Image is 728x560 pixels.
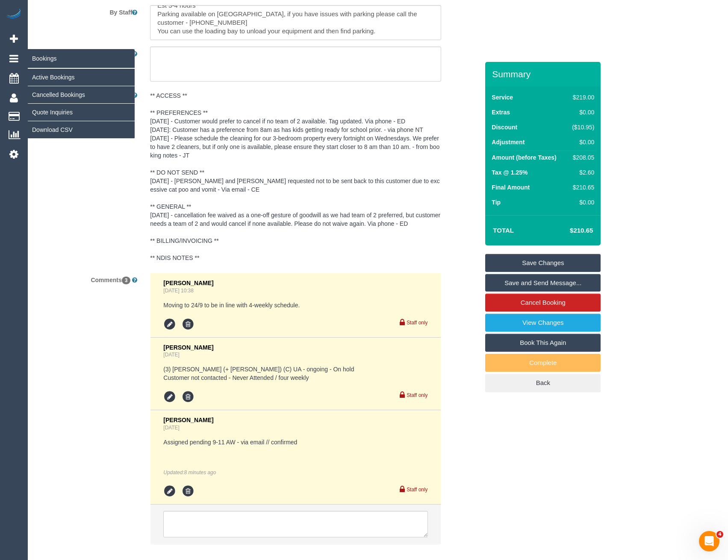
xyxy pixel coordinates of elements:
a: Cancel Booking [485,294,601,312]
a: Book This Again [485,334,601,352]
img: Automaid Logo [5,9,22,20]
a: Back [485,374,601,392]
div: $219.00 [569,93,595,102]
span: Bookings [28,49,135,68]
a: Save and Send Message... [485,274,601,292]
a: [DATE] [163,425,179,431]
a: [DATE] 10:38 [163,288,194,294]
h3: Summary [492,69,596,79]
em: Updated: [163,470,216,475]
label: Final Amount [492,183,530,192]
iframe: Intercom live chat [699,531,719,551]
div: $0.00 [569,138,595,146]
pre: (3) [PERSON_NAME] (+ [PERSON_NAME]) (C) UA - ongoing - On hold Customer not contacted - Never Att... [163,365,427,382]
label: Discount [492,123,517,131]
div: $0.00 [569,198,595,207]
ul: Bookings [28,68,135,139]
pre: Moving to 24/9 to be in line with 4-weekly schedule. [163,301,427,309]
span: 4 [716,531,723,538]
span: Sep 22, 2025 09:19 [184,470,216,475]
a: Cancelled Bookings [28,86,135,103]
a: Quote Inquiries [28,104,135,121]
div: $0.00 [569,108,595,117]
small: Staff only [407,392,427,398]
label: By Staff [30,5,144,17]
small: Staff only [407,487,427,493]
div: ($10.95) [569,123,595,131]
a: View Changes [485,314,601,332]
strong: Total [493,227,514,234]
div: $208.05 [569,153,595,162]
a: Download CSV [28,121,135,138]
a: Save Changes [485,254,601,272]
label: By Customer [30,47,144,58]
label: Tax @ 1.25% [492,168,528,177]
span: [PERSON_NAME] [163,417,213,423]
small: Staff only [407,320,427,326]
label: Amount (before Taxes) [492,153,556,162]
label: Comments [30,273,144,284]
a: [DATE] [163,352,179,358]
span: [PERSON_NAME] [163,280,213,286]
label: Extras [492,108,510,117]
div: $210.65 [569,183,595,192]
pre: Assigned pending 9-11 AW - via email // confirmed [163,438,427,446]
a: Active Bookings [28,69,135,86]
label: Adjustment [492,138,525,146]
label: Service [492,93,513,102]
label: Tip [492,198,501,207]
pre: ** ACCESS ** ** PREFERENCES ** [DATE] - Customer would prefer to cancel if no team of 2 available... [150,91,441,262]
div: $2.60 [569,168,595,177]
span: [PERSON_NAME] [163,344,213,351]
h4: $210.65 [544,227,593,234]
span: 3 [122,277,131,284]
